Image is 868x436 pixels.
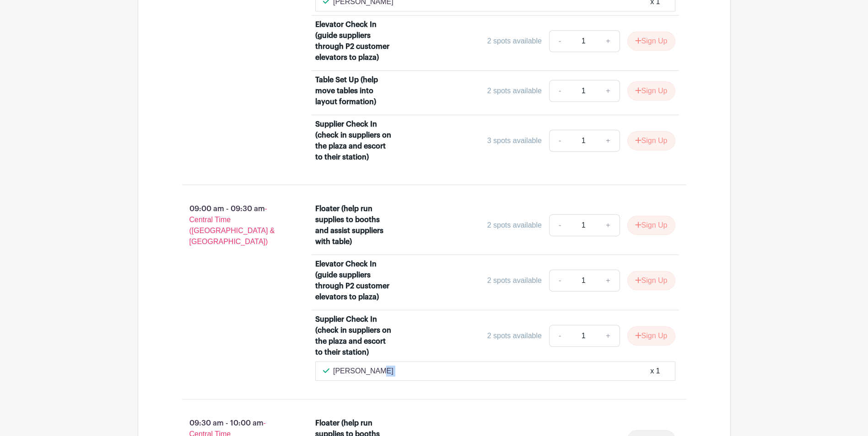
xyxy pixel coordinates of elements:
[627,131,675,150] button: Sign Up
[627,216,675,235] button: Sign Up
[549,214,570,236] a: -
[597,325,620,347] a: +
[549,325,570,347] a: -
[627,326,675,346] button: Sign Up
[597,130,620,152] a: +
[549,130,570,152] a: -
[627,271,675,290] button: Sign Up
[627,32,675,51] button: Sign Up
[487,220,542,231] div: 2 spots available
[315,314,394,358] div: Supplier Check In (check in suppliers on the plaza and escort to their station)
[167,200,301,251] p: 09:00 am - 09:30 am
[315,19,394,63] div: Elevator Check In (guide suppliers through P2 customer elevators to plaza)
[315,74,394,107] div: Table Set Up (help move tables into layout formation)
[627,81,675,101] button: Sign Up
[597,80,620,102] a: +
[487,275,542,286] div: 2 spots available
[487,135,542,146] div: 3 spots available
[597,30,620,52] a: +
[597,270,620,292] a: +
[315,119,394,163] div: Supplier Check In (check in suppliers on the plaza and escort to their station)
[487,330,542,341] div: 2 spots available
[487,36,542,47] div: 2 spots available
[549,270,570,292] a: -
[333,366,394,377] p: [PERSON_NAME]
[549,80,570,102] a: -
[315,203,394,247] div: Floater (help run supplies to booths and assist suppliers with table)
[650,366,660,377] div: x 1
[549,30,570,52] a: -
[315,259,394,303] div: Elevator Check In (guide suppliers through P2 customer elevators to plaza)
[189,205,275,245] span: - Central Time ([GEOGRAPHIC_DATA] & [GEOGRAPHIC_DATA])
[597,214,620,236] a: +
[487,85,542,96] div: 2 spots available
